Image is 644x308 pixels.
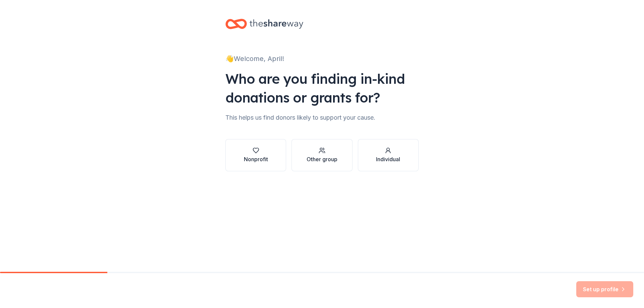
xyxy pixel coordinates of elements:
button: Individual [358,139,419,171]
div: Other group [307,155,337,163]
div: Individual [376,155,400,163]
button: Nonprofit [225,139,286,171]
div: Who are you finding in-kind donations or grants for? [225,69,419,107]
div: Nonprofit [244,155,268,163]
div: This helps us find donors likely to support your cause. [225,112,419,123]
button: Other group [291,139,352,171]
div: 👋 Welcome, April! [225,53,419,64]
